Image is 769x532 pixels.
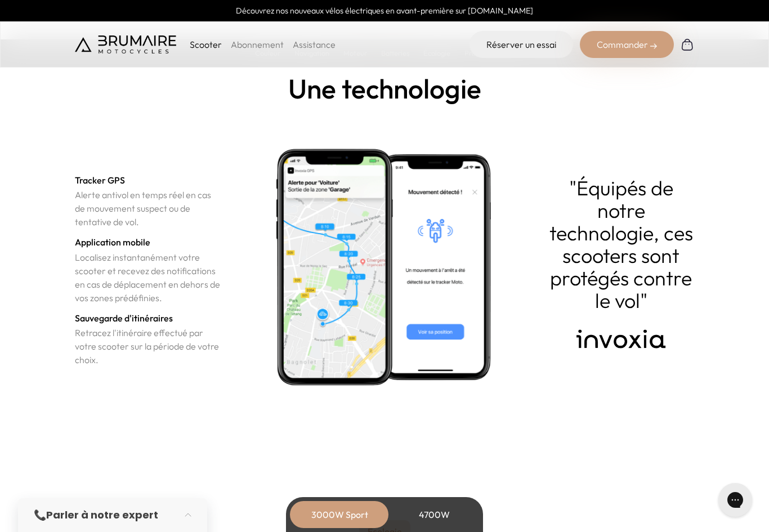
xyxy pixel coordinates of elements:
h3: Application mobile [75,235,150,249]
img: Invoxia [548,321,694,357]
h3: Sauvegarde d'itinéraires [75,311,173,325]
div: 4700W [389,501,479,528]
img: phone.png [244,126,525,408]
h3: Tracker GPS [75,173,125,187]
p: "Équipés de notre technologie, ces scooters sont protégés contre le vol" [548,177,694,312]
h2: Une technologie [288,74,481,104]
img: Brumaire Motocycles [75,35,176,53]
p: Alerte antivol en temps réel en cas de mouvement suspect ou de tentative de vol. [75,188,221,229]
div: Commander [580,31,674,58]
img: right-arrow-2.png [650,43,657,50]
p: Retracez l'itinéraire effectué par votre scooter sur la période de votre choix. [75,326,221,366]
a: Assistance [293,39,336,50]
img: Panier [681,38,694,51]
p: Localisez instantanément votre scooter et recevez des notifications en cas de déplacement en deho... [75,251,221,305]
div: 3000W Sport [294,501,384,528]
a: Réserver un essai [470,31,573,58]
iframe: Gorgias live chat messenger [713,479,758,521]
a: Abonnement [231,39,284,50]
p: Scooter [190,38,222,51]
